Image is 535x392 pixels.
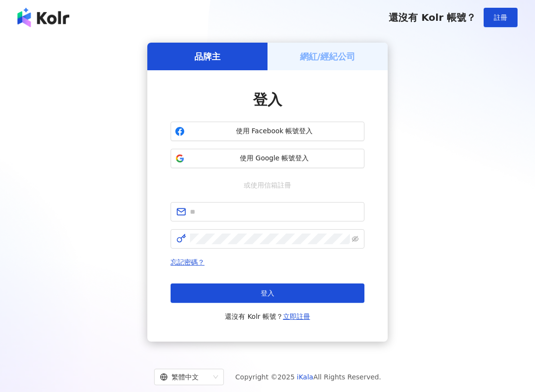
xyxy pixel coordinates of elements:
span: 登入 [261,289,274,297]
span: Copyright © 2025 All Rights Reserved. [236,371,381,383]
h5: 品牌主 [194,50,220,63]
div: 繁體中文 [160,369,209,385]
button: 登入 [171,283,364,303]
span: eye-invisible [352,235,359,242]
h5: 網紅/經紀公司 [300,50,356,63]
span: 還沒有 Kolr 帳號？ [225,311,310,322]
span: 或使用信箱註冊 [237,180,298,190]
span: 使用 Google 帳號登入 [189,154,360,163]
span: 註冊 [494,14,507,21]
span: 登入 [253,91,282,108]
a: 忘記密碼？ [171,258,205,266]
button: 使用 Google 帳號登入 [171,149,364,168]
a: iKala [297,373,314,381]
img: logo [17,8,69,27]
a: 立即註冊 [283,313,310,320]
button: 使用 Facebook 帳號登入 [171,122,364,141]
span: 使用 Facebook 帳號登入 [189,126,360,136]
button: 註冊 [484,8,518,27]
span: 還沒有 Kolr 帳號？ [389,12,476,23]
